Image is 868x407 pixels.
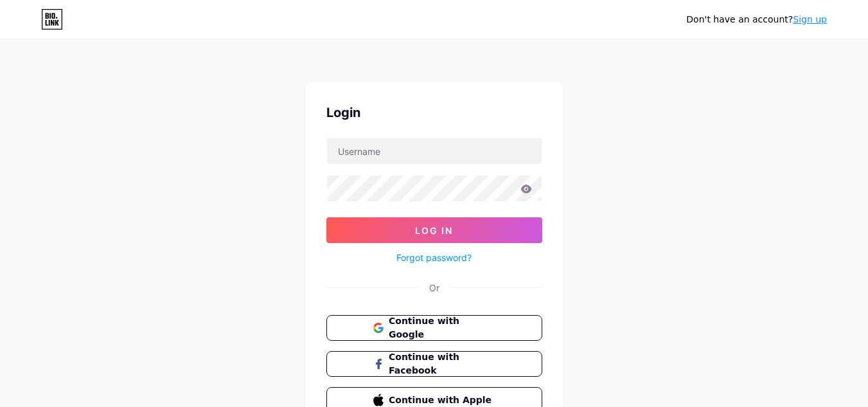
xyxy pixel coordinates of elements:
[326,315,542,341] button: Continue with Google
[415,225,453,236] span: Log In
[326,103,542,122] div: Login
[326,217,542,243] button: Log In
[686,13,827,26] div: Don't have an account?
[389,350,495,377] span: Continue with Facebook
[326,351,542,377] button: Continue with Facebook
[429,281,439,294] div: Or
[389,314,495,341] span: Continue with Google
[389,393,495,407] span: Continue with Apple
[793,14,827,24] a: Sign up
[327,138,542,164] input: Username
[396,251,472,264] a: Forgot password?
